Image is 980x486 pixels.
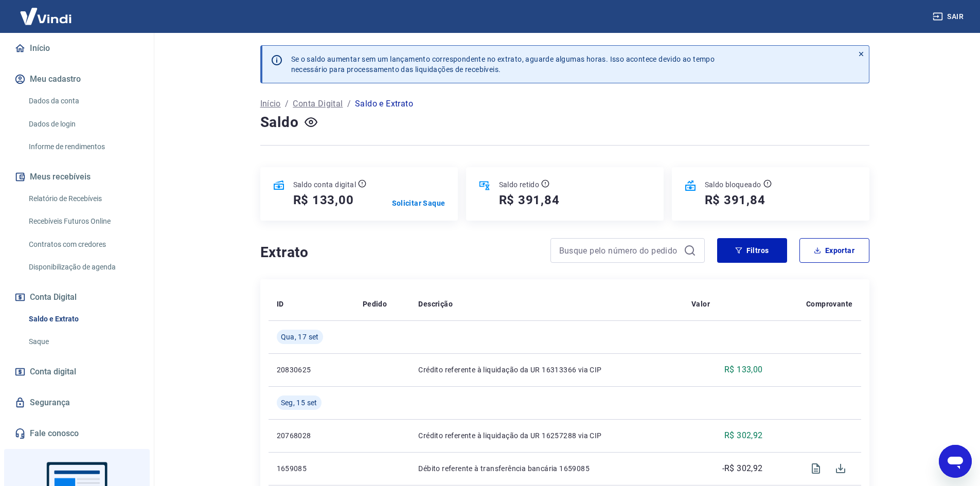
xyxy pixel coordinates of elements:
[418,299,453,309] p: Descrição
[804,456,828,481] span: Visualizar
[347,98,351,110] p: /
[25,188,141,209] a: Relatório de Recebíveis
[260,112,299,133] h4: Saldo
[281,332,319,342] span: Qua, 17 set
[25,331,141,352] a: Saque
[392,198,446,208] a: Solicitar Saque
[12,361,141,383] a: Conta digital
[281,398,317,408] span: Seg, 15 set
[939,445,972,478] iframe: Botão para abrir a janela de mensagens, conversa em andamento
[418,430,675,441] p: Crédito referente à liquidação da UR 16257288 via CIP
[12,422,141,445] a: Fale conosco
[291,54,715,75] p: Se o saldo aumentar sem um lançamento correspondente no extrato, aguarde algumas horas. Isso acon...
[260,98,281,110] a: Início
[293,98,343,110] a: Conta Digital
[260,242,538,263] h4: Extrato
[25,234,141,255] a: Contratos com credores
[931,7,968,26] button: Sair
[285,98,289,110] p: /
[499,192,560,208] h5: R$ 391,84
[12,391,141,414] a: Segurança
[25,91,141,112] a: Dados da conta
[25,309,141,330] a: Saldo e Extrato
[25,257,141,278] a: Disponibilização de agenda
[418,365,675,375] p: Crédito referente à liquidação da UR 16313366 via CIP
[12,1,79,32] img: Vindi
[30,365,76,379] span: Conta digital
[12,166,141,188] button: Meus recebíveis
[277,365,346,375] p: 20830625
[12,286,141,309] button: Conta Digital
[691,299,710,309] p: Valor
[25,114,141,135] a: Dados de login
[418,463,675,474] p: Débito referente à transferência bancária 1659085
[724,364,763,376] p: R$ 133,00
[25,211,141,232] a: Recebíveis Futuros Online
[25,136,141,157] a: Informe de rendimentos
[12,68,141,91] button: Meu cadastro
[293,192,354,208] h5: R$ 133,00
[355,98,413,110] p: Saldo e Extrato
[806,299,852,309] p: Comprovante
[499,179,540,190] p: Saldo retido
[277,299,284,309] p: ID
[828,456,853,481] span: Download
[559,243,680,258] input: Busque pelo número do pedido
[293,179,357,190] p: Saldo conta digital
[799,238,869,263] button: Exportar
[724,429,763,442] p: R$ 302,92
[277,463,346,474] p: 1659085
[277,430,346,441] p: 20768028
[363,299,387,309] p: Pedido
[705,192,765,208] h5: R$ 391,84
[717,238,787,263] button: Filtros
[705,179,761,190] p: Saldo bloqueado
[12,37,141,60] a: Início
[722,462,763,475] p: -R$ 302,92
